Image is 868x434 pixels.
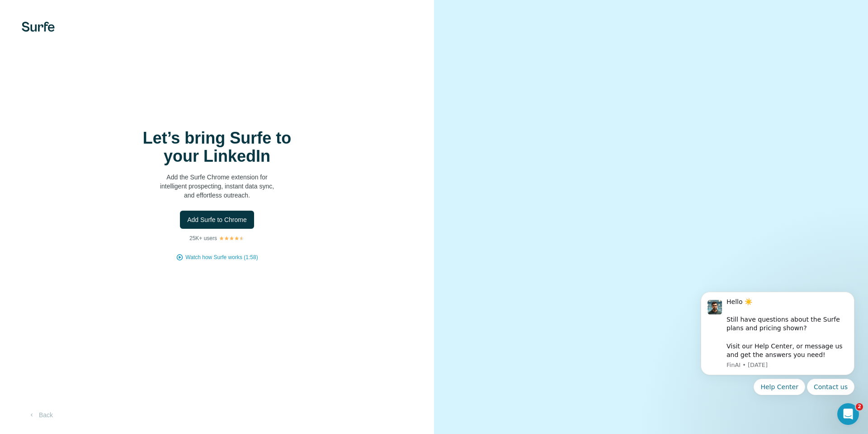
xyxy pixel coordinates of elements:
[22,22,55,32] img: Surfe's logo
[687,280,868,429] iframe: Intercom notifications message
[127,173,307,200] p: Add the Surfe Chrome extension for intelligent prospecting, instant data sync, and effortless out...
[127,129,307,165] h1: Let’s bring Surfe to your LinkedIn
[837,403,859,425] iframe: Intercom live chat
[856,403,863,410] span: 2
[219,236,245,241] img: Rating Stars
[180,211,254,229] button: Add Surfe to Chrome
[185,253,258,261] button: Watch how Surfe works (1:58)
[187,215,247,224] span: Add Surfe to Chrome
[189,234,217,242] p: 25K+ users
[22,407,59,423] button: Back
